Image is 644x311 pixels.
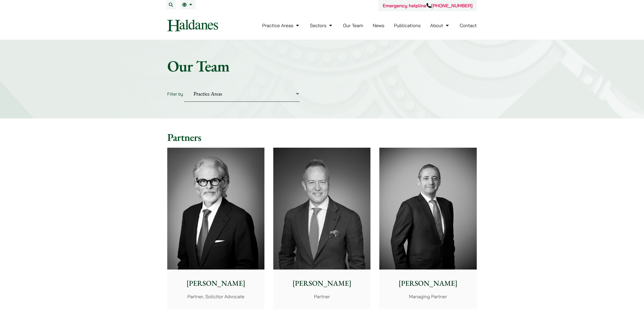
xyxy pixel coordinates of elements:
[171,293,260,300] p: Partner, Solicitor Advocate
[460,22,477,28] a: Contact
[383,293,472,300] p: Managing Partner
[394,22,421,28] a: Publications
[343,22,363,28] a: Our Team
[167,57,477,75] h1: Our Team
[167,20,218,31] img: Logo of Haldanes
[383,278,472,289] p: [PERSON_NAME]
[277,278,366,289] p: [PERSON_NAME]
[167,91,183,97] label: Filter by
[273,148,370,309] a: [PERSON_NAME] Partner
[167,131,477,143] h2: Partners
[182,3,194,7] a: EN
[430,22,450,28] a: About
[379,148,476,309] a: [PERSON_NAME] Managing Partner
[310,22,333,28] a: Sectors
[373,22,385,28] a: News
[277,293,366,300] p: Partner
[167,148,264,309] a: [PERSON_NAME] Partner, Solicitor Advocate
[262,22,300,28] a: Practice Areas
[171,278,260,289] p: [PERSON_NAME]
[383,3,473,9] a: Emergency helpline[PHONE_NUMBER]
